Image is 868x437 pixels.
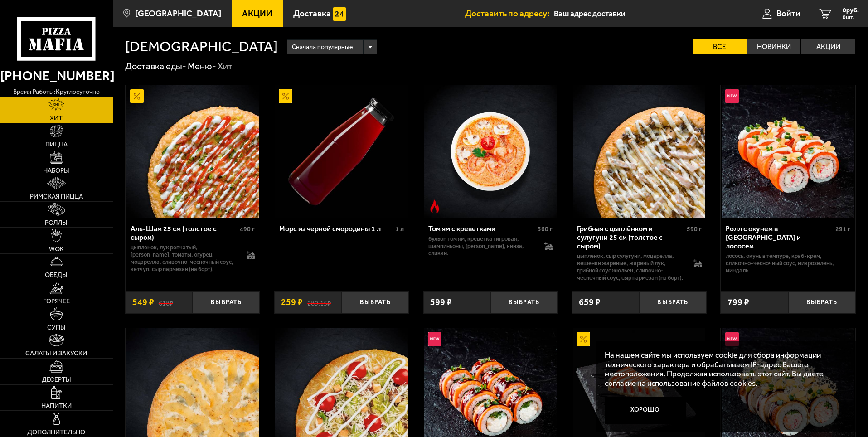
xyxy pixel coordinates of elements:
span: 799 ₽ [727,298,749,307]
img: Грибная с цыплёнком и сулугуни 25 см (толстое с сыром) [573,85,705,218]
label: Новинки [747,39,801,54]
span: 1 л [395,225,404,233]
span: Супы [47,324,66,330]
span: Сначала популярные [292,39,353,56]
span: Дополнительно [27,429,85,435]
span: 0 руб. [843,7,859,14]
span: Наборы [43,167,69,174]
a: Острое блюдоТом ям с креветками [423,85,558,218]
span: 549 ₽ [132,298,154,307]
span: Напитки [41,403,72,409]
a: Грибная с цыплёнком и сулугуни 25 см (толстое с сыром) [572,85,707,218]
span: 291 г [835,225,850,233]
button: Выбрать [342,291,409,314]
span: Салаты и закуски [25,350,87,356]
img: Острое блюдо [428,199,441,213]
span: 590 г [687,225,702,233]
img: Новинка [725,89,739,103]
img: Акционный [130,89,144,103]
span: Пицца [45,141,68,147]
button: Выбрать [788,291,855,314]
span: 659 ₽ [579,298,601,307]
img: Морс из черной смородины 1 л [275,85,407,218]
span: 0 шт. [843,15,859,20]
span: 259 ₽ [281,298,303,307]
img: 15daf4d41897b9f0e9f617042186c801.svg [333,7,346,21]
div: Аль-Шам 25 см (толстое с сыром) [131,224,238,242]
span: Доставка [293,9,331,18]
div: Грибная с цыплёнком и сулугуни 25 см (толстое с сыром) [577,224,684,250]
img: Акционный [279,89,292,103]
button: Выбрать [639,291,706,314]
p: На нашем сайте мы используем cookie для сбора информации технического характера и обрабатываем IP... [605,350,842,388]
img: Акционный [577,332,590,346]
span: Римская пицца [30,193,83,199]
a: НовинкаРолл с окунем в темпуре и лососем [721,85,855,218]
p: бульон том ям, креветка тигровая, шампиньоны, [PERSON_NAME], кинза, сливки. [428,235,536,257]
a: Доставка еды- [125,61,186,72]
p: цыпленок, лук репчатый, [PERSON_NAME], томаты, огурец, моцарелла, сливочно-чесночный соус, кетчуп... [131,244,238,273]
div: Хит [218,61,233,73]
span: 490 г [240,225,255,233]
a: АкционныйАль-Шам 25 см (толстое с сыром) [126,85,260,218]
img: Том ям с креветками [424,85,557,218]
div: Том ям с креветками [428,224,536,233]
div: Морс из черной смородины 1 л [279,224,393,233]
span: Хит [50,115,63,121]
img: Аль-Шам 25 см (толстое с сыром) [126,85,259,218]
button: Хорошо [605,397,686,424]
img: Новинка [428,332,441,346]
span: Горячее [43,298,70,304]
span: Роллы [45,219,68,226]
span: 599 ₽ [430,298,452,307]
span: [GEOGRAPHIC_DATA] [135,9,221,18]
span: Доставить по адресу: [465,9,554,18]
input: Ваш адрес доставки [554,5,727,22]
button: Выбрать [490,291,558,314]
p: цыпленок, сыр сулугуни, моцарелла, вешенки жареные, жареный лук, грибной соус Жюльен, сливочно-че... [577,252,684,282]
span: Войти [776,9,800,18]
img: Ролл с окунем в темпуре и лососем [722,85,854,218]
span: 360 г [538,225,553,233]
span: Акции [242,9,272,18]
a: АкционныйМорс из черной смородины 1 л [274,85,409,218]
span: WOK [49,246,64,252]
s: 289.15 ₽ [307,298,331,307]
button: Выбрать [193,291,260,314]
p: лосось, окунь в темпуре, краб-крем, сливочно-чесночный соус, микрозелень, миндаль. [726,252,850,274]
img: Новинка [725,332,739,346]
label: Все [693,39,747,54]
label: Акции [801,39,855,54]
a: Меню- [188,61,216,72]
span: Десерты [42,376,71,383]
s: 618 ₽ [159,298,173,307]
h1: [DEMOGRAPHIC_DATA] [125,39,278,54]
div: Ролл с окунем в [GEOGRAPHIC_DATA] и лососем [726,224,833,250]
span: Обеды [45,272,68,278]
